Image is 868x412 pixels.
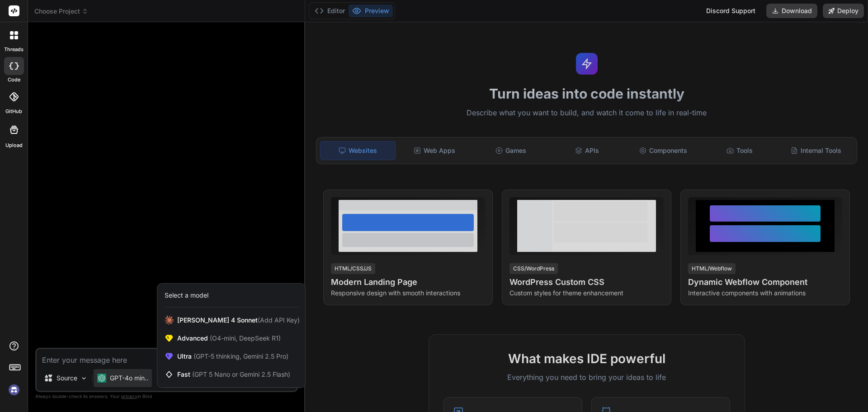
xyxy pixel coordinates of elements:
span: [PERSON_NAME] 4 Sonnet [177,316,300,325]
span: (GPT 5 Nano or Gemini 2.5 Flash) [192,370,290,378]
span: Ultra [177,352,288,361]
label: Upload [5,142,23,149]
span: Advanced [177,334,281,343]
span: (Add API Key) [258,316,300,324]
label: GitHub [5,108,22,115]
label: threads [4,46,24,53]
label: code [8,76,20,84]
img: signin [6,382,22,398]
div: Select a model [165,291,208,300]
span: (O4-mini, DeepSeek R1) [208,334,281,342]
span: (GPT-5 thinking, Gemini 2.5 Pro) [192,352,288,360]
span: Fast [177,370,290,379]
